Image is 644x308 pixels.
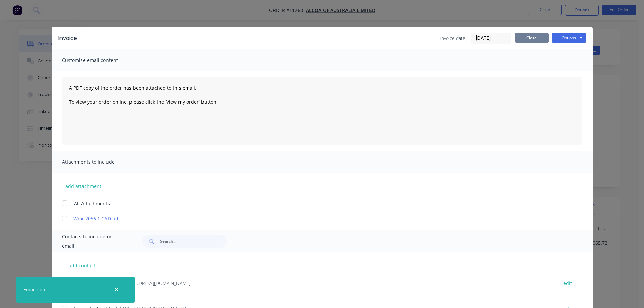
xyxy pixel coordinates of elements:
[23,286,47,293] div: Email sent
[74,200,110,207] span: All Attachments
[62,260,102,270] button: add contact
[515,33,549,43] button: Close
[559,279,576,288] button: edit
[62,181,105,191] button: add attachment
[62,232,126,251] span: Contacts to include on email
[62,55,136,65] span: Customise email content
[62,77,582,145] textarea: A PDF copy of the order has been attached to this email. To view your order online, please click ...
[440,34,466,42] span: Invoice date
[58,34,77,42] div: Invoice
[62,157,136,167] span: Attachments to include
[552,33,586,43] button: Options
[113,280,190,286] span: - [EMAIL_ADDRESS][DOMAIN_NAME]
[73,215,551,222] a: Wmi-2056.1.CAD.pdf
[160,235,227,248] input: Search...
